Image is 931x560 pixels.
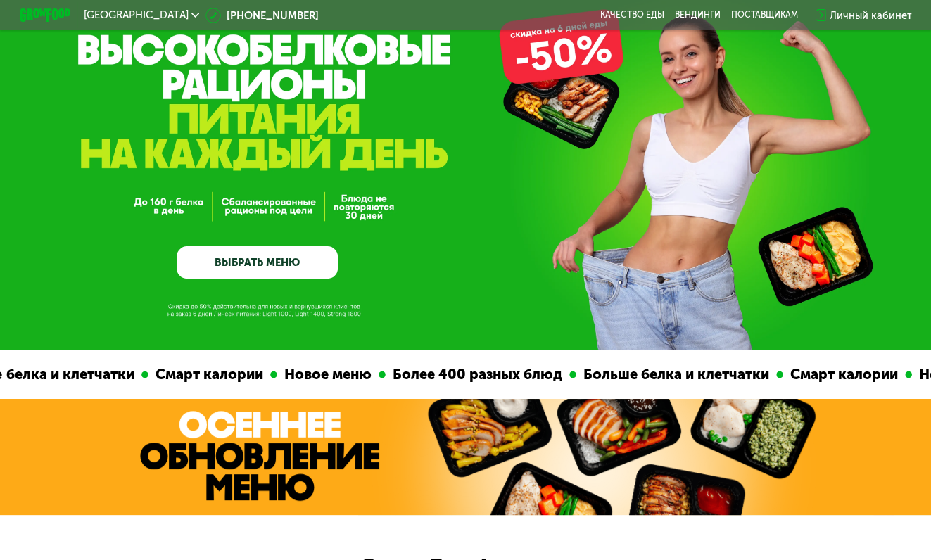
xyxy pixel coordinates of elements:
div: Более 400 разных блюд [384,364,568,386]
a: ВЫБРАТЬ МЕНЮ [177,246,338,279]
a: Вендинги [675,10,721,20]
a: Качество еды [600,10,664,20]
div: Смарт калории [782,364,904,386]
div: поставщикам [730,10,797,20]
div: Смарт калории [147,364,269,386]
div: Новое меню [276,364,377,386]
div: Больше белка и клетчатки [575,364,775,386]
div: Личный кабинет [829,8,911,23]
span: [GEOGRAPHIC_DATA] [84,10,188,20]
a: [PHONE_NUMBER] [205,8,318,23]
